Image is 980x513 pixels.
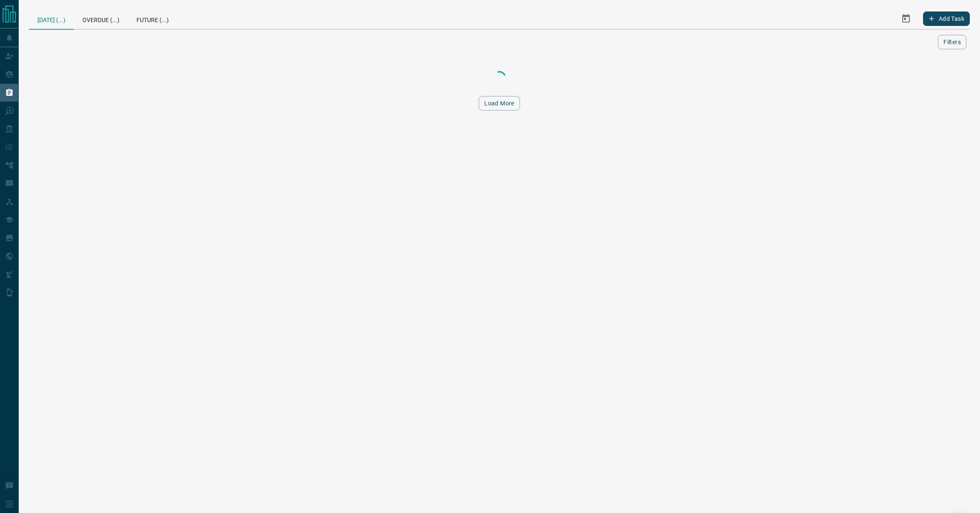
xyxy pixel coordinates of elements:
[29,9,74,30] div: [DATE] (...)
[923,11,970,26] button: Add Task
[938,35,966,49] button: Filters
[896,9,916,29] button: Select Date Range
[128,9,177,29] div: Future (...)
[74,9,128,29] div: Overdue (...)
[479,96,520,111] button: Load More
[457,69,542,86] div: Loading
